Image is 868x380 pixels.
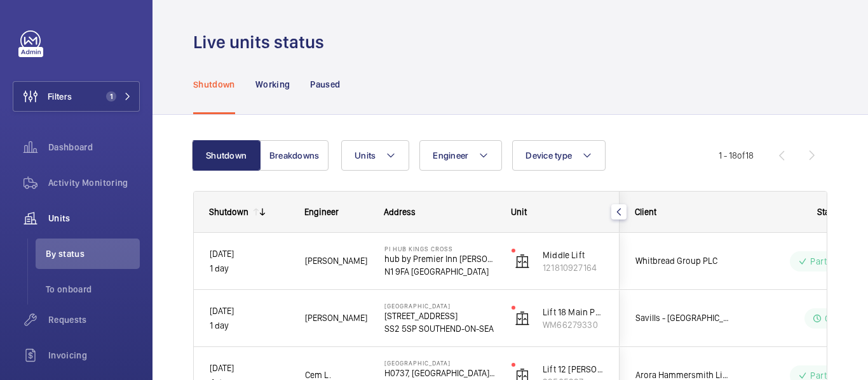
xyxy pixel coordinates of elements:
[543,249,604,261] p: Middle Lift
[209,207,248,217] div: Shutdown
[48,176,140,189] span: Activity Monitoring
[106,91,116,102] span: 1
[260,140,329,171] button: Breakdowns
[543,363,604,376] p: Lift 12 [PERSON_NAME]
[543,318,604,331] p: WM66279330
[384,245,495,252] p: PI Hub Kings Cross
[635,207,656,217] span: Client
[737,150,745,161] span: of
[433,150,468,161] span: Engineer
[192,140,261,171] button: Shutdown
[384,252,495,265] p: hub by Premier Inn [PERSON_NAME][GEOGRAPHIC_DATA]
[48,90,72,103] span: Filters
[210,261,288,276] p: 1 day
[543,306,604,318] p: Lift 18 Main Passenger Lift
[515,311,530,326] img: elevator.svg
[48,212,140,225] span: Units
[210,247,288,261] p: [DATE]
[810,255,860,268] p: Part ordered
[341,140,409,171] button: Units
[210,361,288,376] p: [DATE]
[384,207,416,217] span: Address
[48,141,140,154] span: Dashboard
[825,312,846,325] p: Other
[515,254,530,269] img: elevator.svg
[310,78,340,91] p: Paused
[384,302,495,310] p: [GEOGRAPHIC_DATA]
[419,140,502,171] button: Engineer
[305,254,368,268] span: [PERSON_NAME]
[48,349,140,362] span: Invoicing
[817,207,841,217] span: Status
[210,318,288,333] p: 1 day
[210,304,288,318] p: [DATE]
[384,322,495,335] p: SS2 5SP SOUTHEND-ON-SEA
[255,78,290,91] p: Working
[635,254,733,268] span: Whitbread Group PLC
[193,30,332,54] h1: Live units status
[193,78,235,91] p: Shutdown
[512,140,606,171] button: Device type
[719,151,754,160] span: 1 - 18 18
[48,313,140,326] span: Requests
[355,150,376,161] span: Units
[384,310,495,322] p: [STREET_ADDRESS]
[526,150,572,161] span: Device type
[46,283,140,296] span: To onboard
[543,261,604,274] p: 121810927164
[384,359,495,367] p: [GEOGRAPHIC_DATA]
[511,207,604,217] div: Unit
[13,81,140,112] button: Filters1
[305,311,368,325] span: [PERSON_NAME]
[384,265,495,278] p: N1 9FA [GEOGRAPHIC_DATA]
[384,367,495,379] p: H0737, [GEOGRAPHIC_DATA], 1 Shortlands, [GEOGRAPHIC_DATA]
[635,311,733,325] span: Savills - [GEOGRAPHIC_DATA]
[46,247,140,260] span: By status
[304,207,339,217] span: Engineer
